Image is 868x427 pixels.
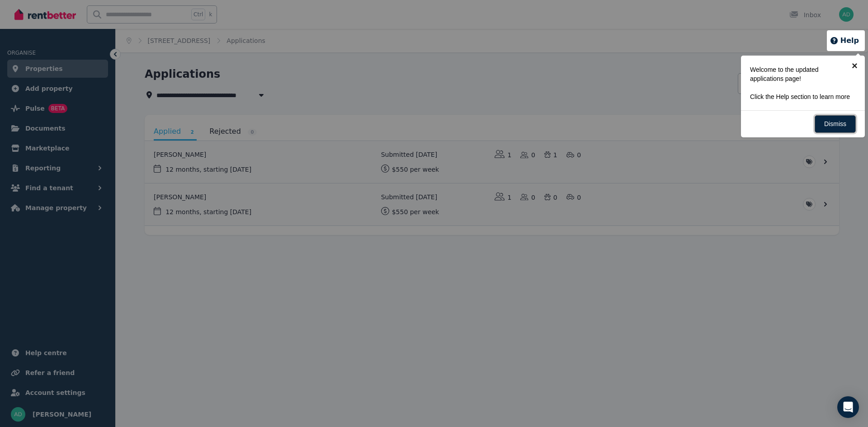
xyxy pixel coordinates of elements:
p: Click the Help section to learn more [750,92,850,101]
button: Help [830,35,859,46]
p: Welcome to the updated applications page! [750,65,850,83]
a: × [844,56,865,76]
a: Dismiss [815,115,856,133]
div: Open Intercom Messenger [837,396,859,418]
